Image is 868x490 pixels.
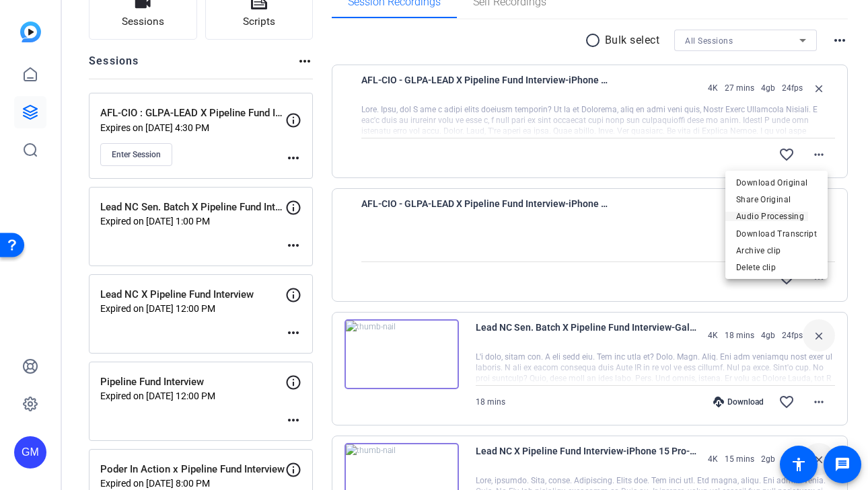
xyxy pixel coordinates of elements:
span: Delete clip [736,259,817,276]
span: Download Original [736,175,817,191]
span: Audio Processing [736,212,804,221]
span: Download Transcript [736,226,817,242]
span: Archive clip [736,243,817,259]
span: Share Original [736,192,817,208]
